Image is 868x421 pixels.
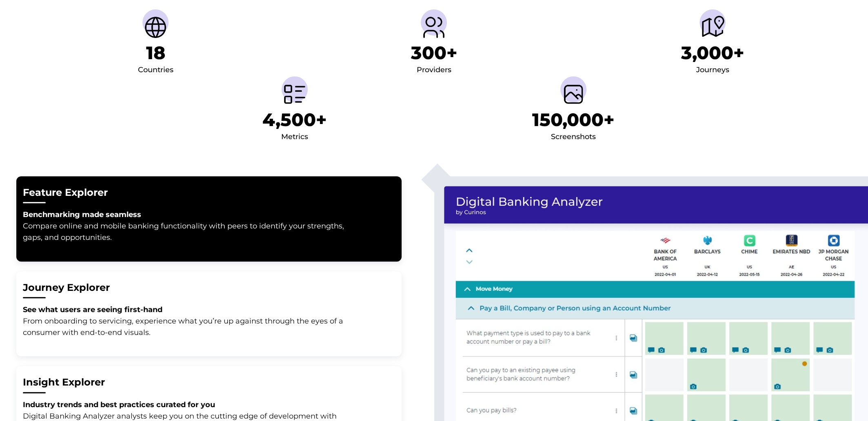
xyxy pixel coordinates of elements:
img: Journeys [699,14,726,40]
strong: Industry trends and best practices curated for you [23,400,215,409]
div: Metrics [281,131,308,144]
h1: 18 [146,42,165,64]
h1: 4,500+ [262,109,327,131]
img: Providers [421,14,447,40]
p: From onboarding to servicing, experience what you’re up against through the eyes of a consumer wi... [23,304,349,338]
div: Countries [138,64,173,77]
h1: 300+ [411,42,457,64]
div: Screenshots [551,131,596,144]
button: Journey ExplorerSee what users are seeing first-hand From onboarding to servicing, experience wha... [16,271,402,357]
div: Journeys [696,64,729,77]
h2: Journey Explorer [23,281,395,295]
p: Compare online and mobile banking functionality with peers to identify your strengths, gaps, and ... [23,220,349,243]
button: Feature ExplorerBenchmarking made seamless Compare online and mobile banking functionality with p... [16,176,402,261]
img: Countries [142,14,169,40]
strong: See what users are seeing first-hand [23,305,162,314]
h1: 150,000+ [532,109,615,131]
h2: Insight Explorer [23,376,395,389]
h2: Feature Explorer [23,186,395,199]
div: Providers [417,64,451,77]
h1: 3,000+ [681,42,744,64]
img: Screenshots [560,81,586,107]
strong: Benchmarking made seamless [23,210,141,219]
img: Metrics [282,81,308,107]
